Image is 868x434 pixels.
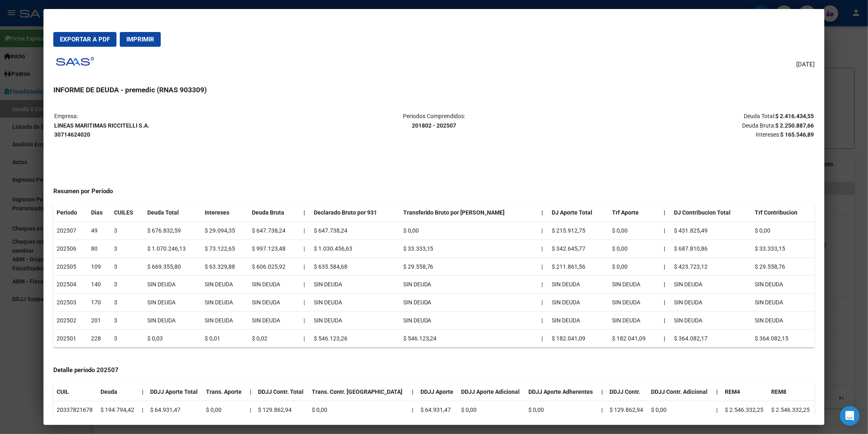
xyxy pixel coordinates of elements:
td: $ 423.723,12 [671,258,752,276]
td: $ 33.333,15 [400,240,539,258]
td: | [538,240,549,258]
td: $ 0,00 [203,401,247,419]
td: $ 342.645,77 [549,240,609,258]
td: $ 215.912,75 [549,222,609,240]
th: | [538,204,549,222]
td: $ 647.738,24 [249,222,300,240]
td: | [713,401,722,419]
th: DDJJ Aporte [417,383,458,401]
h3: INFORME DE DEUDA - premedic (RNAS 903309) [53,85,815,95]
td: $ 431.825,49 [671,222,752,240]
td: SIN DEUDA [249,311,300,329]
td: $ 182.041,09 [609,329,660,347]
td: SIN DEUDA [400,276,539,294]
td: SIN DEUDA [400,311,539,329]
td: $ 546.123,26 [311,329,400,347]
td: $ 29.558,76 [400,258,539,276]
td: | [538,311,549,329]
td: SIN DEUDA [202,311,249,329]
td: $ 0,00 [752,222,815,240]
td: $ 73.122,65 [202,240,249,258]
th: Trf Contribucion [752,204,815,222]
td: $ 0,00 [400,222,539,240]
td: $ 63.329,88 [202,258,249,276]
td: SIN DEUDA [144,311,202,329]
td: SIN DEUDA [549,294,609,312]
td: 3 [111,222,144,240]
td: | [300,240,311,258]
td: SIN DEUDA [202,276,249,294]
td: 228 [88,329,111,347]
td: 202502 [53,311,88,329]
td: | [247,401,255,419]
td: SIN DEUDA [144,276,202,294]
th: DDJJ Contr. [607,383,648,401]
button: Imprimir [120,32,161,47]
td: 109 [88,258,111,276]
h4: Detalle período 202507 [53,365,815,375]
td: SIN DEUDA [144,294,202,312]
td: SIN DEUDA [311,294,400,312]
th: CUILES [111,204,144,222]
td: $ 129.862,94 [607,401,648,419]
th: Deuda Total [144,204,202,222]
th: Deuda [97,383,139,401]
td: SIN DEUDA [249,294,300,312]
td: SIN DEUDA [249,276,300,294]
td: $ 997.123,48 [249,240,300,258]
td: $ 0,00 [609,240,660,258]
td: $ 33.333,15 [752,240,815,258]
button: Exportar a PDF [53,32,116,47]
p: Periodos Comprendidos: [308,112,560,130]
td: 3 [111,258,144,276]
th: Periodo [53,204,88,222]
th: Deuda Bruta [249,204,300,222]
th: | [660,294,671,312]
th: Trans. Aporte [203,383,247,401]
th: DDJJ Aporte Adherentes [525,383,598,401]
td: 202506 [53,240,88,258]
td: $ 0,02 [249,329,300,347]
td: $ 0,00 [525,401,598,419]
span: Exportar a PDF [60,36,110,43]
td: | [538,258,549,276]
td: 3 [111,276,144,294]
td: $ 2.546.332,25 [722,401,768,419]
td: $ 0,03 [144,329,202,347]
span: [DATE] [796,60,815,69]
td: | [538,276,549,294]
td: 202504 [53,276,88,294]
td: | [538,222,549,240]
td: SIN DEUDA [202,294,249,312]
td: $ 129.862,94 [255,401,308,419]
td: SIN DEUDA [549,311,609,329]
td: SIN DEUDA [609,294,660,312]
td: $ 647.738,24 [311,222,400,240]
td: | [538,329,549,347]
th: DDJJ Aporte Total [147,383,203,401]
th: | [300,204,311,222]
td: $ 0,00 [458,401,525,419]
th: | [409,383,418,401]
td: 3 [111,311,144,329]
strong: $ 2.250.887,66 [775,122,814,129]
td: 3 [111,294,144,312]
td: | [300,258,311,276]
td: 20337821678 [53,401,97,419]
td: 140 [88,276,111,294]
p: Deuda Total: Deuda Bruta: Intereses: [561,112,814,139]
td: $ 546.123,24 [400,329,539,347]
td: SIN DEUDA [671,294,752,312]
td: $ 0,01 [202,329,249,347]
td: SIN DEUDA [609,311,660,329]
td: SIN DEUDA [311,311,400,329]
td: $ 182.041,09 [549,329,609,347]
th: REM4 [722,383,768,401]
td: | [300,276,311,294]
strong: LINEAS MARITIMAS RICCITELLI S.A. 30714624020 [54,122,149,138]
td: $ 606.025,92 [249,258,300,276]
td: | [300,329,311,347]
td: | [300,311,311,329]
td: $ 669.355,80 [144,258,202,276]
td: $ 0,00 [308,401,409,419]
